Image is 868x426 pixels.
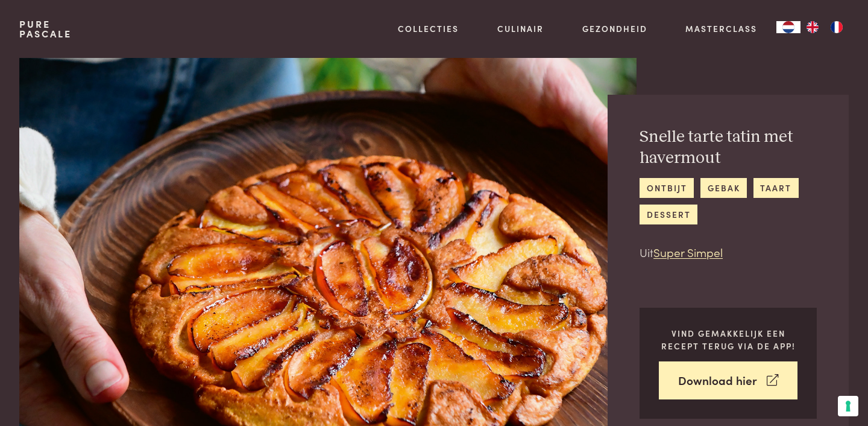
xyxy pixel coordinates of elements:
a: Download hier [659,361,797,399]
button: Uw voorkeuren voor toestemming voor trackingtechnologieën [838,396,858,416]
div: Language [776,21,800,33]
a: PurePascale [19,19,72,39]
a: FR [825,21,849,33]
a: Super Simpel [653,244,723,260]
h2: Snelle tarte tatin met havermout [640,127,817,168]
a: Collecties [398,22,459,35]
p: Vind gemakkelijk een recept terug via de app! [659,327,797,352]
a: dessert [640,205,697,224]
a: ontbijt [640,178,694,198]
aside: Language selected: Nederlands [776,21,849,33]
a: NL [776,21,800,33]
p: Uit [640,244,817,261]
a: Masterclass [685,22,757,35]
a: Gezondheid [582,22,647,35]
a: Culinair [497,22,544,35]
a: gebak [700,178,747,198]
a: taart [753,178,799,198]
ul: Language list [800,21,849,33]
a: EN [800,21,825,33]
